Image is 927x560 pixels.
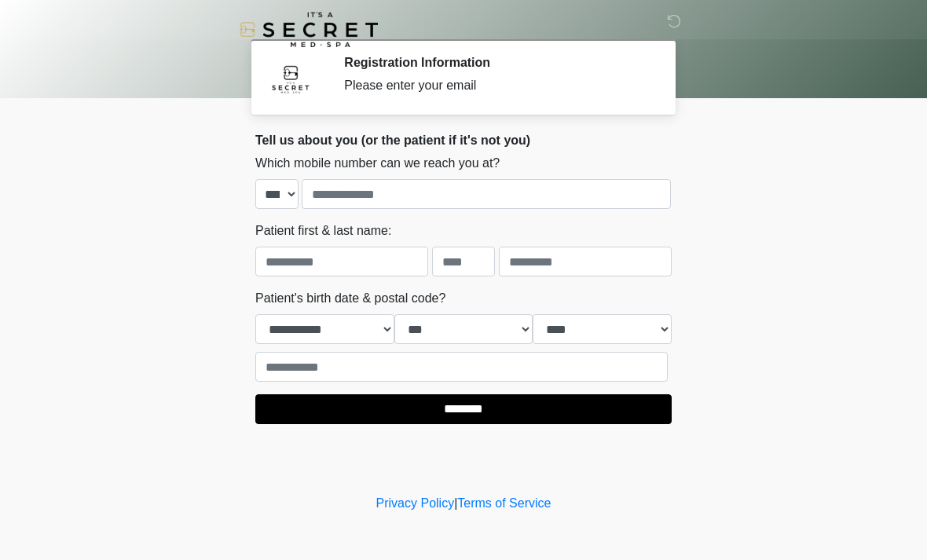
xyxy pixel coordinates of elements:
[255,154,500,173] label: Which mobile number can we reach you at?
[255,289,445,308] label: Patient's birth date & postal code?
[344,76,648,95] div: Please enter your email
[344,55,648,70] h2: Registration Information
[240,12,378,47] img: It's A Secret Med Spa Logo
[255,133,672,148] h2: Tell us about you (or the patient if it's not you)
[255,221,391,240] label: Patient first & last name:
[267,55,314,102] img: Agent Avatar
[376,496,455,510] a: Privacy Policy
[454,496,457,510] a: |
[457,496,551,510] a: Terms of Service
